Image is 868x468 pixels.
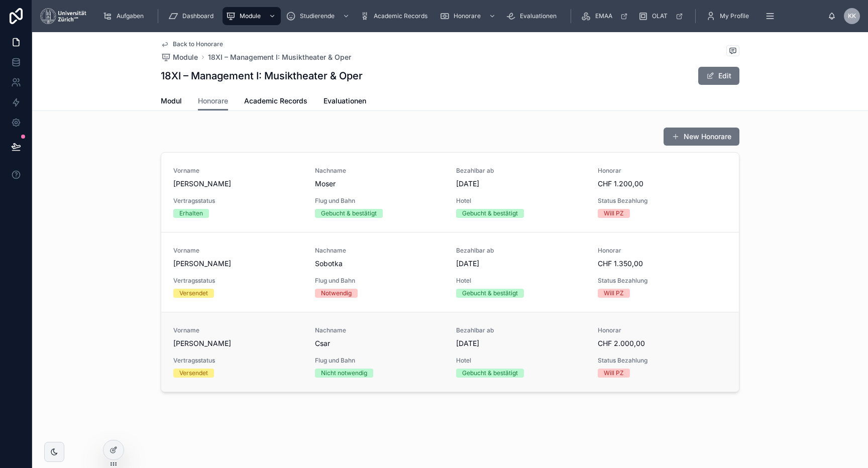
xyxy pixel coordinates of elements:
[315,179,445,189] span: Moser
[598,197,727,205] span: Status Bezahlung
[240,12,261,20] span: Module
[315,167,445,175] span: Nachname
[161,232,739,312] a: Vorname[PERSON_NAME]NachnameSobotkaBezahlbar ab[DATE]HonorarCHF 1.350,00VertragsstatusVersendetFl...
[179,209,203,218] div: Erhalten
[456,259,586,269] span: [DATE]
[40,8,86,24] img: App logo
[456,326,586,334] span: Bezahlbar ab
[598,277,727,285] span: Status Bezahlung
[223,7,281,25] a: Module
[173,52,198,62] span: Module
[357,7,435,25] a: Academic Records
[703,7,756,25] a: My Profile
[283,7,355,25] a: Studierende
[161,153,739,232] a: Vorname[PERSON_NAME]NachnameMoserBezahlbar ab[DATE]HonorarCHF 1.200,00VertragsstatusErhaltenFlug ...
[598,167,727,175] span: Honorar
[323,92,366,112] a: Evaluationen
[161,40,223,48] a: Back to Honorare
[300,12,335,20] span: Studierende
[321,289,352,298] div: Notwendig
[173,40,223,48] span: Back to Honorare
[198,96,228,106] span: Honorare
[94,5,828,27] div: scrollable content
[578,7,633,25] a: EMAA
[598,259,727,269] span: CHF 1.350,00
[173,167,303,175] span: Vorname
[321,209,377,218] div: Gebucht & bestätigt
[604,289,624,298] div: Will PZ
[456,197,586,205] span: Hotel
[173,197,303,205] span: Vertragsstatus
[244,96,307,106] span: Academic Records
[635,7,688,25] a: OLAT
[161,92,182,112] a: Modul
[315,247,445,255] span: Nachname
[698,67,739,85] button: Edit
[173,259,303,269] span: [PERSON_NAME]
[462,289,518,298] div: Gebucht & bestätigt
[598,179,727,189] span: CHF 1.200,00
[117,12,144,20] span: Aufgaben
[161,52,198,62] a: Module
[173,247,303,255] span: Vorname
[598,247,727,255] span: Honorar
[99,7,151,25] a: Aufgaben
[161,96,182,106] span: Modul
[182,12,213,20] span: Dashboard
[173,179,303,189] span: [PERSON_NAME]
[456,277,586,285] span: Hotel
[179,369,208,378] div: Versendet
[173,326,303,334] span: Vorname
[315,357,445,365] span: Flug und Bahn
[456,338,586,348] span: [DATE]
[503,7,564,25] a: Evaluationen
[664,128,739,146] button: New Honorare
[454,12,481,20] span: Honorare
[315,326,445,334] span: Nachname
[244,92,307,112] a: Academic Records
[720,12,749,20] span: My Profile
[323,96,366,106] span: Evaluationen
[456,357,586,365] span: Hotel
[321,369,367,378] div: Nicht notwendig
[173,357,303,365] span: Vertragsstatus
[208,52,351,62] a: 18XI – Management I: Musiktheater & Oper
[173,338,303,348] span: [PERSON_NAME]
[437,7,501,25] a: Honorare
[456,179,586,189] span: [DATE]
[315,259,445,269] span: Sobotka
[173,277,303,285] span: Vertragsstatus
[161,69,363,83] h1: 18XI – Management I: Musiktheater & Oper
[462,369,518,378] div: Gebucht & bestätigt
[595,12,612,20] span: EMAA
[462,209,518,218] div: Gebucht & bestätigt
[315,338,445,348] span: Csar
[598,338,727,348] span: CHF 2.000,00
[604,209,624,218] div: Will PZ
[179,289,208,298] div: Versendet
[374,12,427,20] span: Academic Records
[198,92,228,111] a: Honorare
[604,369,624,378] div: Will PZ
[520,12,557,20] span: Evaluationen
[456,167,586,175] span: Bezahlbar ab
[456,247,586,255] span: Bezahlbar ab
[165,7,221,25] a: Dashboard
[315,197,445,205] span: Flug und Bahn
[315,277,445,285] span: Flug und Bahn
[598,357,727,365] span: Status Bezahlung
[652,12,668,20] span: OLAT
[161,312,739,392] a: Vorname[PERSON_NAME]NachnameCsarBezahlbar ab[DATE]HonorarCHF 2.000,00VertragsstatusVersendetFlug ...
[848,12,856,20] span: KK
[598,326,727,334] span: Honorar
